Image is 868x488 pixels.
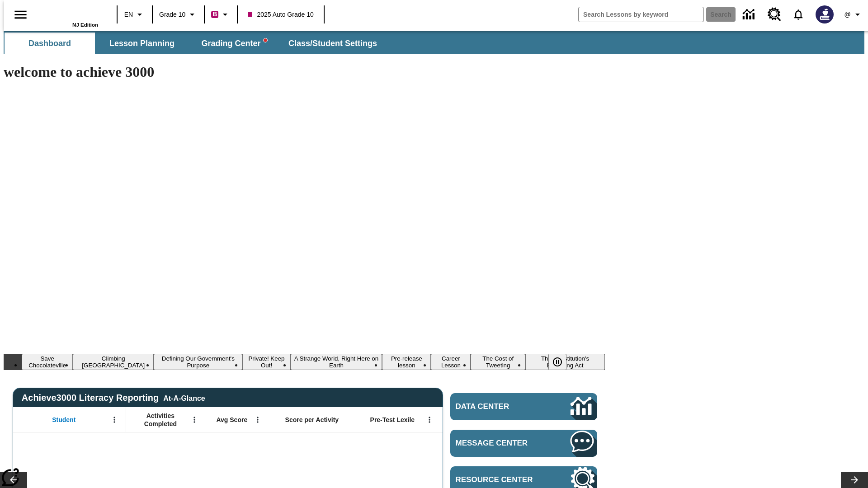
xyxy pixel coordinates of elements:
[423,413,436,427] button: Open Menu
[579,7,703,22] input: search field
[109,38,175,49] span: Lesson Planning
[72,22,98,28] span: NJ Edition
[291,354,382,370] button: Slide 5 A Strange World, Right Here on Earth
[285,416,339,424] span: Score per Activity
[124,10,133,19] span: EN
[264,38,267,42] svg: writing assistant alert
[7,1,34,28] button: Open side menu
[525,354,605,370] button: Slide 9 The Constitution's Balancing Act
[456,475,543,484] span: Resource Center
[156,6,201,23] button: Grade: Grade 10, Select a grade
[212,9,217,20] span: B
[5,33,95,54] button: Dashboard
[787,3,810,26] a: Notifications
[762,2,787,27] a: Resource Center, Will open in new tab
[4,31,864,54] div: SubNavbar
[450,393,597,420] a: Data Center
[251,413,264,427] button: Open Menu
[22,354,73,370] button: Slide 1 Save Chocolateville
[52,416,75,424] span: Student
[39,3,98,28] div: Home
[216,416,247,424] span: Avg Score
[548,354,566,370] button: Pause
[39,4,98,22] a: Home
[73,354,154,370] button: Slide 2 Climbing Mount Tai
[456,402,540,411] span: Data Center
[382,354,431,370] button: Slide 6 Pre-release lesson
[131,412,190,428] span: Activities Completed
[737,2,762,27] a: Data Center
[188,413,201,427] button: Open Menu
[120,6,149,23] button: Language: EN, Select a language
[810,3,839,26] button: Select a new avatar
[844,10,850,19] span: @
[28,38,71,49] span: Dashboard
[471,354,525,370] button: Slide 8 The Cost of Tweeting
[839,6,868,23] button: Profile/Settings
[841,472,868,488] button: Lesson carousel, Next
[208,6,234,23] button: Boost Class color is violet red. Change class color
[450,430,597,457] a: Message Center
[370,416,415,424] span: Pre-Test Lexile
[97,33,187,54] button: Lesson Planning
[154,354,242,370] button: Slide 3 Defining Our Government's Purpose
[281,33,384,54] button: Class/Student Settings
[189,33,279,54] button: Grading Center
[4,64,605,80] h1: welcome to achieve 3000
[242,354,290,370] button: Slide 4 Private! Keep Out!
[4,33,385,54] div: SubNavbar
[288,38,377,49] span: Class/Student Settings
[431,354,471,370] button: Slide 7 Career Lesson
[248,10,313,19] span: 2025 Auto Grade 10
[548,354,576,370] div: Pause
[159,10,185,19] span: Grade 10
[816,5,834,23] img: Avatar
[456,439,543,448] span: Message Center
[108,413,121,427] button: Open Menu
[22,393,205,403] span: Achieve3000 Literacy Reporting
[163,393,205,403] div: At-A-Glance
[201,38,267,49] span: Grading Center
